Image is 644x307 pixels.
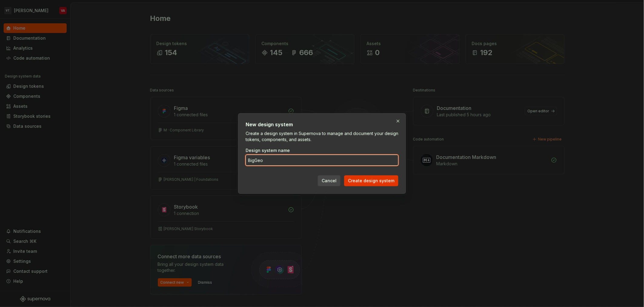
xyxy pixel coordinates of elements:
label: Design system name [246,147,290,153]
button: Create design system [344,175,398,186]
button: Cancel [318,175,340,186]
span: Create design system [348,178,394,184]
p: Create a design system in Supernova to manage and document your design tokens, components, and as... [246,130,398,143]
span: Cancel [322,178,337,184]
h2: New design system [246,121,398,128]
